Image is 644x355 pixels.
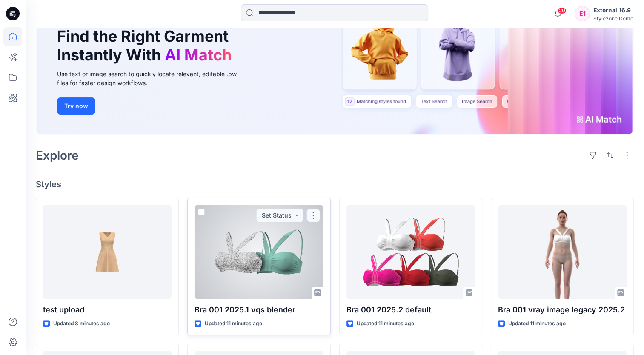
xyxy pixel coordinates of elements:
[593,5,633,15] div: External 16.9
[36,179,634,189] h4: Styles
[205,319,262,328] p: Updated 11 minutes ago
[195,304,323,316] p: Bra 001 2025.1 vqs blender
[36,149,79,162] h2: Explore
[357,319,414,328] p: Updated 11 minutes ago
[346,304,475,316] p: Bra 001 2025.2 default
[508,319,566,328] p: Updated 11 minutes ago
[575,6,590,21] div: E1
[43,205,172,299] a: test upload
[57,97,95,115] button: Try now
[498,304,627,316] p: Bra 001 vray image legacy 2025.2
[557,7,567,14] span: 20
[346,205,475,299] a: Bra 001 2025.2 default
[195,205,323,299] a: Bra 001 2025.1 vqs blender
[43,304,172,316] p: test upload
[498,205,627,299] a: Bra 001 vray image legacy 2025.2
[593,15,633,22] div: Stylezone Demo
[165,46,232,64] span: AI Match
[57,69,249,87] div: Use text or image search to quickly locate relevant, editable .bw files for faster design workflows.
[53,319,110,328] p: Updated 8 minutes ago
[57,27,236,64] h1: Find the Right Garment Instantly With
